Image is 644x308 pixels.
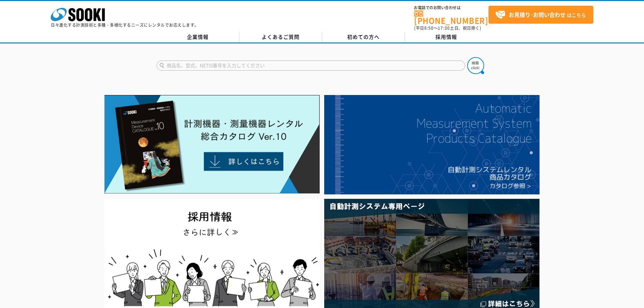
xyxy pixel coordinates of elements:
[424,25,434,31] span: 8:50
[157,32,239,42] a: 企業情報
[509,10,566,19] strong: お見積り･お問い合わせ
[347,33,380,41] span: 初めての方へ
[104,95,320,194] img: Catalog Ver10
[495,10,586,20] span: はこちら
[488,6,593,24] a: お見積り･お問い合わせはこちら
[322,32,405,42] a: 初めての方へ
[51,23,199,27] p: 日々進化する計測技術と多種・多様化するニーズにレンタルでお応えします。
[414,10,488,24] a: [PHONE_NUMBER]
[414,25,481,31] span: (平日 ～ 土日、祝日除く)
[414,6,488,10] span: お電話でのお問い合わせは
[157,61,465,71] input: 商品名、型式、NETIS番号を入力してください
[467,57,484,74] img: btn_search.png
[438,25,450,31] span: 17:30
[239,32,322,42] a: よくあるご質問
[324,95,540,194] img: 自動計測システムカタログ
[405,32,488,42] a: 採用情報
